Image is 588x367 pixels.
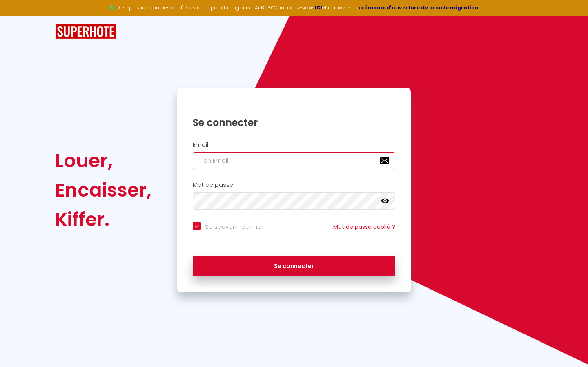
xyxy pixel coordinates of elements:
[193,116,395,129] h1: Se connecter
[55,205,151,234] div: Kiffer.
[55,24,116,39] img: SuperHote logo
[193,141,395,148] h2: Email
[7,3,31,28] button: Ouvrir le widget de chat LiveChat
[55,146,151,175] div: Louer,
[193,256,395,276] button: Se connecter
[315,4,322,11] a: ICI
[55,175,151,205] div: Encaisser,
[193,181,395,188] h2: Mot de passe
[193,152,395,169] input: Ton Email
[359,4,479,11] a: créneaux d'ouverture de la salle migration
[333,223,395,231] a: Mot de passe oublié ?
